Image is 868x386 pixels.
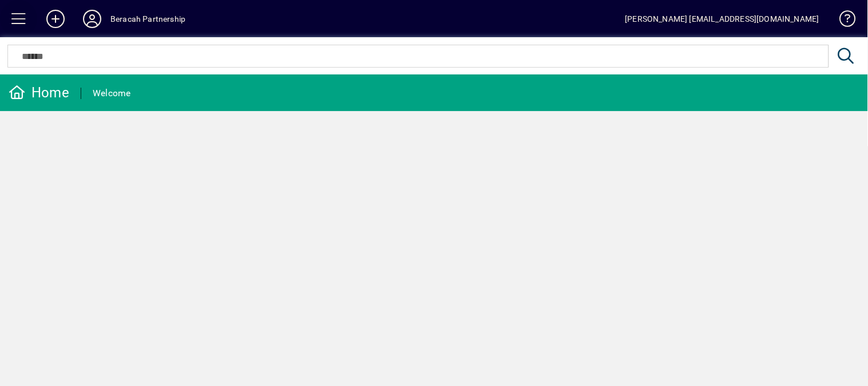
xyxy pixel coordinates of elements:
[9,84,69,102] div: Home
[74,9,110,29] button: Profile
[37,9,74,29] button: Add
[93,84,131,103] div: Welcome
[110,10,185,28] div: Beracah Partnership
[831,2,854,40] a: Knowledge Base
[625,10,819,28] div: [PERSON_NAME] [EMAIL_ADDRESS][DOMAIN_NAME]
